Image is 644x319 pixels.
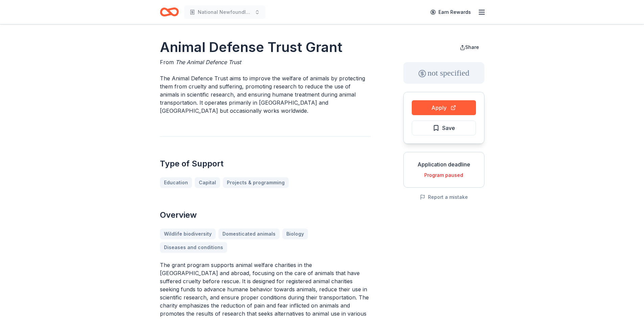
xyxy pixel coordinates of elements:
[420,193,468,201] button: Report a mistake
[403,62,484,84] div: not specified
[160,177,192,188] a: Education
[412,100,476,115] button: Apply
[160,58,371,66] div: From
[409,171,479,179] div: Program paused
[184,5,265,19] button: National Newfoundland Rescue
[160,4,179,20] a: Home
[160,158,371,169] h2: Type of Support
[426,6,475,18] a: Earn Rewards
[175,59,241,65] span: The Animal Defence Trust
[409,160,479,168] div: Application deadline
[195,177,220,188] a: Capital
[160,38,371,57] h1: Animal Defense Trust Grant
[465,44,479,50] span: Share
[160,210,371,220] h2: Overview
[160,74,371,115] p: The Animal Defence Trust aims to improve the welfare of animals by protecting them from cruelty a...
[198,8,252,16] span: National Newfoundland Rescue
[223,177,289,188] a: Projects & programming
[454,41,484,54] button: Share
[442,124,455,132] span: Save
[412,121,476,135] button: Save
